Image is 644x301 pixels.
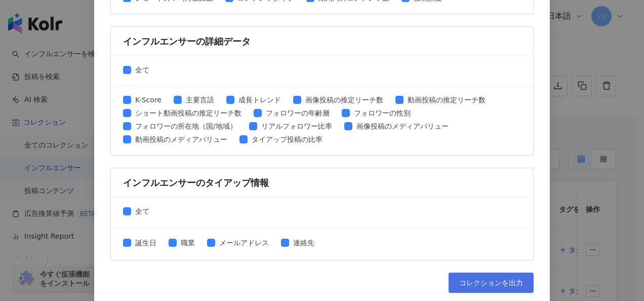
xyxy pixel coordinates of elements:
span: メールアドレス [215,237,273,248]
span: 主要言語 [182,94,218,105]
span: フォロワーの年齢層 [262,107,334,119]
div: インフルエンサーの詳細データ [123,35,521,48]
span: 全て [131,64,153,76]
span: 連絡先 [289,237,318,248]
span: K-Score [131,94,166,105]
span: 成長トレンド [234,94,285,105]
span: タイアップ投稿の比率 [248,134,327,145]
div: インフルエンサーのタイアップ情報 [123,176,521,189]
span: 画像投稿のメディアバリュー [352,121,453,132]
span: リアルフォロワー比率 [257,121,336,132]
span: フォロワーの性別 [350,107,415,119]
span: フォロワーの所在地（国/地域） [131,121,241,132]
span: ショート動画投稿の推定リーチ数 [131,107,246,119]
span: 職業 [177,237,199,248]
span: コレクションを出力 [459,279,523,287]
span: 画像投稿の推定リーチ数 [301,94,387,105]
span: 動画投稿の推定リーチ数 [404,94,490,105]
span: 全て [131,206,153,217]
button: コレクションを出力 [449,273,534,293]
span: 動画投稿のメディアバリュー [131,134,231,145]
span: 誕生日 [131,237,160,248]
